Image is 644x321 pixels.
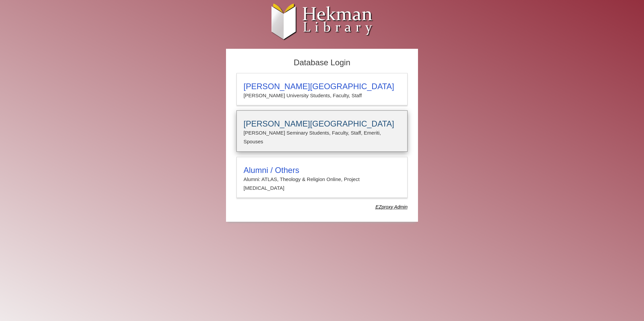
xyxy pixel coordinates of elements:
[244,82,400,91] h3: [PERSON_NAME][GEOGRAPHIC_DATA]
[244,91,400,100] p: [PERSON_NAME] University Students, Faculty, Staff
[244,129,400,146] p: [PERSON_NAME] Seminary Students, Faculty, Staff, Emeriti, Spouses
[244,119,400,129] h3: [PERSON_NAME][GEOGRAPHIC_DATA]
[236,73,408,105] a: [PERSON_NAME][GEOGRAPHIC_DATA][PERSON_NAME] University Students, Faculty, Staff
[236,110,408,152] a: [PERSON_NAME][GEOGRAPHIC_DATA][PERSON_NAME] Seminary Students, Faculty, Staff, Emeriti, Spouses
[244,166,400,193] summary: Alumni / OthersAlumni: ATLAS, Theology & Religion Online, Project [MEDICAL_DATA]
[244,166,400,175] h3: Alumni / Others
[376,204,408,210] dfn: Use Alumni login
[233,56,411,70] h2: Database Login
[244,175,400,193] p: Alumni: ATLAS, Theology & Religion Online, Project [MEDICAL_DATA]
